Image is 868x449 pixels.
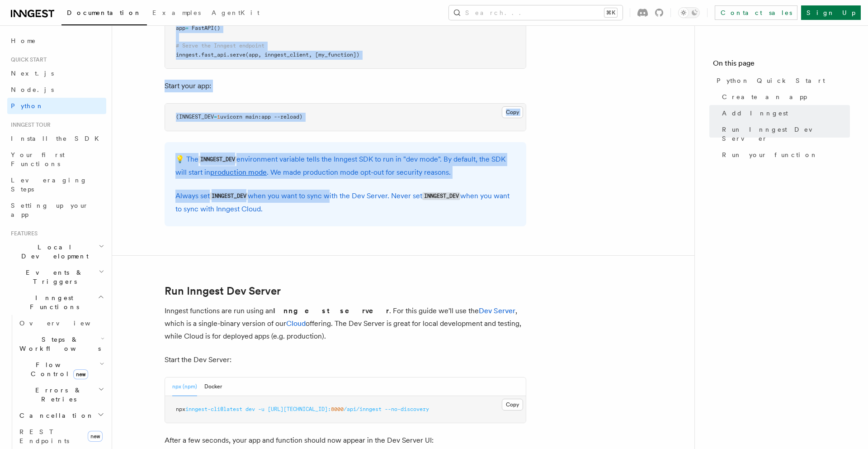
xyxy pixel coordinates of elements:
a: Examples [147,3,206,24]
span: Cancellation [16,411,94,420]
span: Flow Control [16,360,99,378]
a: Python Quick Start [713,72,850,89]
span: Run your function [722,150,818,159]
span: Setting up your app [11,202,89,218]
a: Install the SDK [7,130,106,147]
span: dev [245,406,255,412]
a: Run Inngest Dev Server [718,121,850,147]
span: (app, inngest_client, [my_function]) [245,52,359,58]
span: new [88,431,103,442]
span: Leveraging Steps [11,177,87,193]
button: Cancellation [16,407,106,424]
button: Local Development [7,239,106,264]
span: npx [176,406,185,412]
a: Run Inngest Dev Server [165,285,281,297]
span: Overview [19,320,113,327]
span: fast_api [201,52,226,58]
a: Dev Server [479,306,515,315]
span: Local Development [7,243,99,261]
p: Start your app: [165,80,526,92]
code: INNGEST_DEV [210,192,248,200]
a: REST Endpointsnew [16,424,106,449]
button: Docker [204,377,222,396]
span: --no-discovery [385,406,429,412]
span: AgentKit [212,9,259,16]
a: AgentKit [206,3,265,24]
a: production mode [210,168,267,177]
span: . [226,52,230,58]
span: Quick start [7,56,47,63]
code: INNGEST_DEV [422,192,460,200]
code: INNGEST_DEV [198,156,236,163]
span: 8000 [331,406,344,412]
span: -u [258,406,264,412]
span: inngest-cli@latest [185,406,242,412]
button: Flow Controlnew [16,357,106,382]
a: Setting up your app [7,197,106,223]
a: Create an app [718,89,850,105]
button: Toggle dark mode [678,7,700,18]
a: Run your function [718,147,850,163]
span: FastAPI [192,25,214,31]
span: Next.js [11,70,54,77]
span: Python Quick Start [717,76,825,85]
a: Overview [16,315,106,331]
p: After a few seconds, your app and function should now appear in the Dev Server UI: [165,434,526,447]
span: Install the SDK [11,135,104,142]
strong: Inngest server [273,306,389,315]
span: Examples [152,9,201,16]
span: new [73,369,88,379]
span: = [214,114,217,120]
a: Contact sales [715,5,797,20]
kbd: ⌘K [604,8,617,17]
span: Steps & Workflows [16,335,101,353]
span: Create an app [722,92,807,101]
p: Inngest functions are run using an . For this guide we'll use the , which is a single-binary vers... [165,305,526,343]
button: npx (npm) [172,377,197,396]
span: Inngest Functions [7,293,98,311]
a: Leveraging Steps [7,172,106,197]
span: Add Inngest [722,109,788,118]
a: Node.js [7,81,106,98]
span: 1 [217,114,220,120]
a: Add Inngest [718,105,850,121]
span: Documentation [67,9,142,16]
a: Python [7,98,106,114]
span: app [176,25,185,31]
span: # Serve the Inngest endpoint [176,43,264,49]
span: /api/inngest [344,406,382,412]
button: Steps & Workflows [16,331,106,357]
button: Events & Triggers [7,264,106,290]
a: Sign Up [801,5,861,20]
h4: On this page [713,58,850,72]
span: REST Endpoints [19,428,69,444]
p: Always set when you want to sync with the Dev Server. Never set when you want to sync with Innges... [175,190,515,215]
button: Copy [502,399,523,411]
span: Python [11,102,44,110]
span: (INNGEST_DEV [176,114,214,120]
a: Your first Functions [7,147,106,172]
span: serve [230,52,245,58]
a: Home [7,33,106,49]
button: Copy [502,106,523,118]
span: () [214,25,220,31]
p: 💡 The environment variable tells the Inngest SDK to run in "dev mode". By default, the SDK will s... [175,153,515,179]
span: inngest [176,52,198,58]
a: Next.js [7,65,106,81]
span: Errors & Retries [16,386,98,404]
span: [URL][TECHNICAL_ID]: [268,406,331,412]
span: uvicorn main:app --reload) [220,114,302,120]
button: Errors & Retries [16,382,106,407]
span: . [198,52,201,58]
span: Events & Triggers [7,268,99,286]
button: Search...⌘K [449,5,623,20]
span: Your first Functions [11,151,65,167]
p: Start the Dev Server: [165,353,526,366]
span: = [185,25,189,31]
span: Node.js [11,86,54,93]
span: Home [11,36,36,45]
span: Inngest tour [7,121,51,129]
button: Inngest Functions [7,290,106,315]
span: Features [7,230,38,237]
span: Run Inngest Dev Server [722,125,850,143]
